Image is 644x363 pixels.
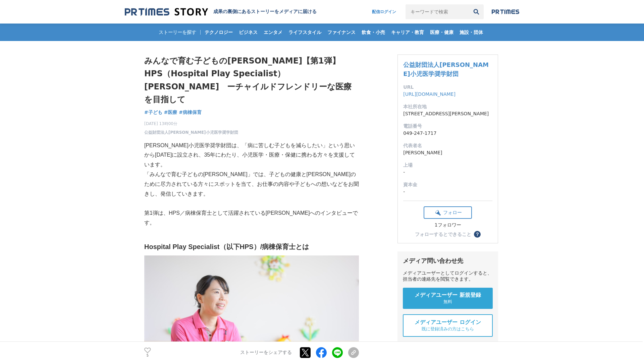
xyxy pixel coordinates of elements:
dt: 代表者名 [403,142,492,149]
a: キャリア・教育 [388,24,427,41]
img: prtimes [492,9,519,14]
span: 施設・団体 [457,29,486,35]
div: フォローするとできること [415,232,471,237]
dd: [PERSON_NAME] [403,149,492,156]
dt: URL [403,84,492,91]
span: 無料 [443,299,452,305]
span: ？ [475,232,480,237]
h2: 成果の裏側にあるストーリーをメディアに届ける [213,9,317,15]
span: ファイナンス [325,29,358,35]
button: フォロー [424,206,472,219]
span: [DATE] 13時00分 [144,121,238,127]
span: ビジネス [236,29,260,35]
a: #子ども [144,109,162,116]
dd: - [403,169,492,176]
span: メディアユーザー 新規登録 [415,292,481,299]
a: ファイナンス [325,24,358,41]
span: #病棟保育 [179,109,202,115]
img: 成果の裏側にあるストーリーをメディアに届ける [125,7,208,16]
dt: 電話番号 [403,123,492,130]
button: 検索 [469,4,484,19]
a: 医療・健康 [427,24,456,41]
dd: - [403,188,492,195]
p: 第1弾は、HPS／病棟保育士として活躍されている[PERSON_NAME]へのインタビューです。 [144,208,359,228]
span: エンタメ [261,29,285,35]
span: メディアユーザー ログイン [415,319,481,326]
a: #病棟保育 [179,109,202,116]
a: [URL][DOMAIN_NAME] [403,91,455,97]
span: 飲食・小売 [359,29,388,35]
a: 飲食・小売 [359,24,388,41]
span: テクノロジー [202,29,235,35]
div: メディアユーザーとしてログインすると、担当者の連絡先を閲覧できます。 [403,270,493,282]
span: #医療 [164,109,177,115]
dt: 本社所在地 [403,103,492,110]
div: 1フォロワー [424,222,472,228]
a: ライフスタイル [286,24,324,41]
span: 既に登録済みの方はこちら [422,326,474,332]
a: テクノロジー [202,24,235,41]
a: 成果の裏側にあるストーリーをメディアに届ける 成果の裏側にあるストーリーをメディアに届ける [125,7,317,16]
a: メディアユーザー 新規登録 無料 [403,288,493,309]
a: メディアユーザー ログイン 既に登録済みの方はこちら [403,314,493,337]
a: エンタメ [261,24,285,41]
div: メディア問い合わせ先 [403,257,493,265]
dt: 資本金 [403,181,492,188]
button: ？ [474,231,481,238]
a: ビジネス [236,24,260,41]
span: 医療・健康 [427,29,456,35]
span: #子ども [144,109,162,115]
strong: Hospital Play Specialist（以下HPS）/病棟保育士とは [144,243,309,250]
dd: 049-247-1717 [403,130,492,137]
span: キャリア・教育 [388,29,427,35]
a: #医療 [164,109,177,116]
p: 5 [144,354,151,357]
a: 公益財団法人[PERSON_NAME]小児医学奨学財団 [144,129,238,135]
p: 「みんなで育む子どもの[PERSON_NAME]」では、子どもの健康と[PERSON_NAME]のために尽力されている方々にスポットを当て、お仕事の内容や子どもへの想いなどをお聞きし、発信してい... [144,170,359,199]
span: ライフスタイル [286,29,324,35]
h1: みんなで育む子どもの[PERSON_NAME]【第1弾】 HPS（Hospital Play Specialist）[PERSON_NAME] ーチャイルドフレンドリーな医療を目指して [144,54,359,106]
p: ストーリーをシェアする [240,350,292,356]
a: 施設・団体 [457,24,486,41]
dd: [STREET_ADDRESS][PERSON_NAME] [403,110,492,117]
input: キーワードで検索 [406,4,469,19]
a: 公益財団法人[PERSON_NAME]小児医学奨学財団 [403,61,489,77]
dt: 上場 [403,162,492,169]
a: 配信ログイン [365,4,403,19]
p: [PERSON_NAME]小児医学奨学財団は、「病に苦しむ子どもを減らしたい」という思いから[DATE]に設立され、35年にわたり、小児医学・医療・保健に携わる方々を支援しています。 [144,141,359,170]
